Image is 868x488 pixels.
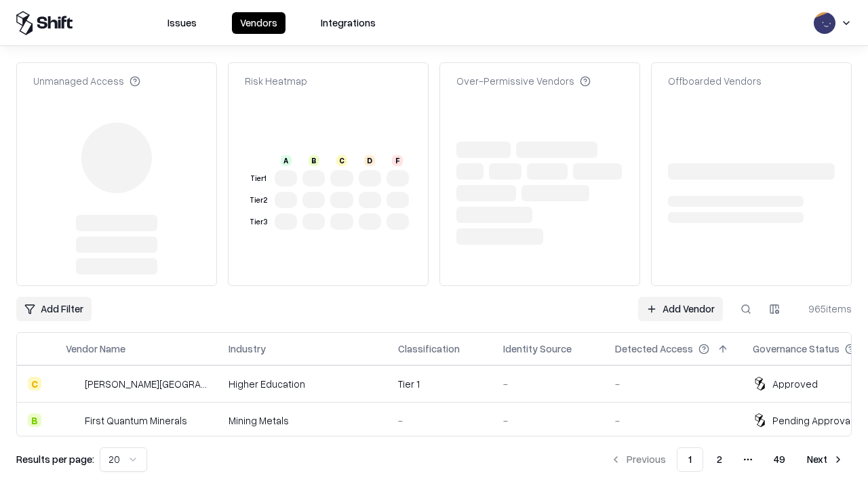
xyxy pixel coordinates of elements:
[668,74,762,88] div: Offboarded Vendors
[16,297,92,321] button: Add Filter
[309,155,319,166] div: B
[248,173,269,184] div: Tier 1
[232,12,285,34] button: Vendors
[85,377,207,391] div: [PERSON_NAME][GEOGRAPHIC_DATA]
[503,377,593,391] div: -
[772,413,852,428] div: Pending Approval
[615,413,731,428] div: -
[615,342,693,356] div: Detected Access
[772,377,818,391] div: Approved
[398,413,481,428] div: -
[66,413,79,427] img: First Quantum Minerals
[28,413,41,427] div: B
[398,377,481,391] div: Tier 1
[28,377,41,390] div: C
[85,413,187,428] div: First Quantum Minerals
[364,155,375,166] div: D
[799,447,852,472] button: Next
[248,195,269,206] div: Tier 2
[33,74,140,88] div: Unmanaged Access
[753,342,840,356] div: Governance Status
[229,377,376,391] div: Higher Education
[615,377,731,391] div: -
[503,413,593,428] div: -
[602,447,852,472] nav: pagination
[763,447,796,472] button: 49
[245,74,307,88] div: Risk Heatmap
[392,155,403,166] div: F
[16,452,94,466] p: Results per page:
[248,216,269,228] div: Tier 3
[503,342,572,356] div: Identity Source
[229,413,376,428] div: Mining Metals
[797,302,852,316] div: 965 items
[336,155,347,166] div: C
[677,447,703,472] button: 1
[638,297,723,321] a: Add Vendor
[706,447,733,472] button: 2
[66,377,79,390] img: Reichman University
[229,342,266,356] div: Industry
[159,12,205,34] button: Issues
[313,12,384,34] button: Integrations
[281,155,292,166] div: A
[398,342,460,356] div: Classification
[66,342,125,356] div: Vendor Name
[456,74,591,88] div: Over-Permissive Vendors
